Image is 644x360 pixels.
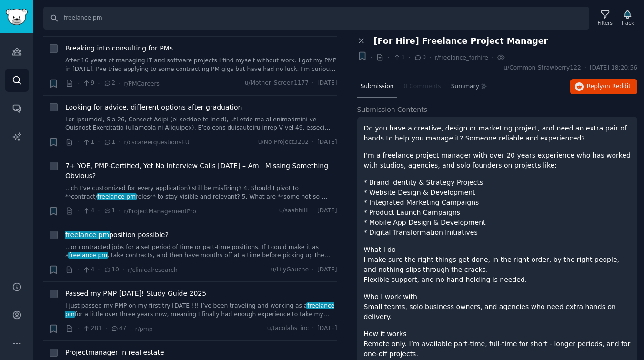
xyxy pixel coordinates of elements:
span: 47 [111,324,126,333]
span: [DATE] [317,79,337,88]
span: 281 [82,324,102,333]
span: [DATE] [317,138,337,147]
a: Breaking into consulting for PMs [65,43,173,53]
span: 1 [82,138,94,147]
span: · [584,64,586,72]
div: Filters [598,20,613,26]
span: u/Common-Strawberry122 [503,64,581,72]
span: · [312,79,314,88]
a: freelance pmposition possible? [65,230,169,240]
span: · [119,79,121,89]
p: * Brand Identity & Strategy Projects * Website Design & Development * Integrated Marketing Campai... [364,178,631,238]
p: Do you have a creative, design or marketing project, and need an extra pair of hands to help you ... [364,123,631,143]
span: [DATE] [317,207,337,215]
span: position possible? [65,230,169,240]
span: [DATE] [317,324,337,333]
span: · [77,137,79,147]
span: 1 [393,53,405,62]
span: 4 [82,207,94,215]
span: · [408,52,410,62]
span: · [105,324,107,334]
span: u/LilyGauche [271,266,309,274]
a: I just passed my PMP on my first try [DATE]!!! I’ve been traveling and working as afreelance pmfo... [65,302,337,319]
span: freelance pm [97,193,137,200]
span: r/ProjectManagementPro [124,208,196,215]
p: Who I work with Small teams, solo business owners, and agencies who need extra hands on delivery. [364,292,631,322]
span: Submission [361,82,394,91]
a: Looking for advice, different options after graduation [65,102,242,112]
a: After 16 years of managing IT and software projects I find myself without work. I got my PMP in [... [65,57,337,73]
span: 1 [103,207,115,215]
span: · [387,52,389,62]
p: I’m a freelance project manager with over 20 years experience who has worked with studios, agenci... [364,150,631,170]
span: r/cscareerquestionsEU [124,139,189,146]
span: freelance pm [64,231,110,239]
span: · [492,52,493,62]
a: Projectmanager in real estate [65,348,164,358]
a: 7+ YOE, PMP-Certified, Yet No Interview Calls [DATE] – Am I Missing Something Obvious? [65,161,337,181]
span: · [98,265,100,275]
span: [For Hire] Freelance Project Manager [374,36,548,46]
button: Replyon Reddit [570,79,637,94]
span: · [312,207,314,215]
img: GummySearch logo [6,9,28,25]
span: freelance pm [65,302,334,318]
span: · [119,137,121,147]
span: Summary [451,82,479,91]
div: Track [621,20,634,26]
span: on Reddit [603,83,631,90]
span: · [98,137,100,147]
span: [DATE] 18:20:56 [590,64,637,72]
p: How it works Remote only. I’m available part-time, full-time for short - longer periods, and for ... [364,329,631,359]
a: ...or contracted jobs for a set period of time or part-time positions. If I could make it as afre... [65,243,337,260]
span: u/No-Project3202 [258,138,309,147]
span: · [429,52,431,62]
p: What I do I make sure the right things get done, in the right order, by the right people, and not... [364,245,631,285]
span: freelance pm [68,252,108,259]
span: [DATE] [317,266,337,274]
a: Passed my PMP [DATE]! Study Guide 2025 [65,289,206,299]
span: · [77,265,79,275]
span: · [98,206,100,216]
span: · [77,206,79,216]
span: 10 [103,266,119,274]
span: 4 [82,266,94,274]
span: 2 [103,79,115,88]
span: r/freelance_forhire [434,54,488,61]
span: 1 [103,138,115,147]
span: u/saahhilll [279,207,309,215]
span: · [312,324,314,333]
span: · [77,79,79,89]
span: r/pmp [135,326,153,332]
span: r/PMCareers [124,80,159,87]
span: · [119,206,121,216]
span: u/tacolabs_inc [267,324,309,333]
span: · [312,266,314,274]
span: · [98,79,100,89]
span: u/Mother_Screen1177 [245,79,309,88]
span: · [122,265,124,275]
span: 0 [414,53,426,62]
span: 9 [82,79,94,88]
span: Submission Contents [357,105,428,115]
span: · [77,324,79,334]
span: · [371,52,372,62]
a: Lor ipsumdol, S'a 26, Consect-Adipi (el seddoe te Incid), utl etdo ma al enimadmini ve Quisnost E... [65,116,337,132]
input: Search Keyword [43,7,589,30]
span: Reply [587,82,631,91]
span: · [312,138,314,147]
button: Track [618,8,637,28]
a: ...ch I’ve customized for every application) still be misfiring? 4. Should I pivot to **contract/... [65,184,337,201]
span: · [130,324,131,334]
span: r/clinicalresearch [128,267,178,273]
